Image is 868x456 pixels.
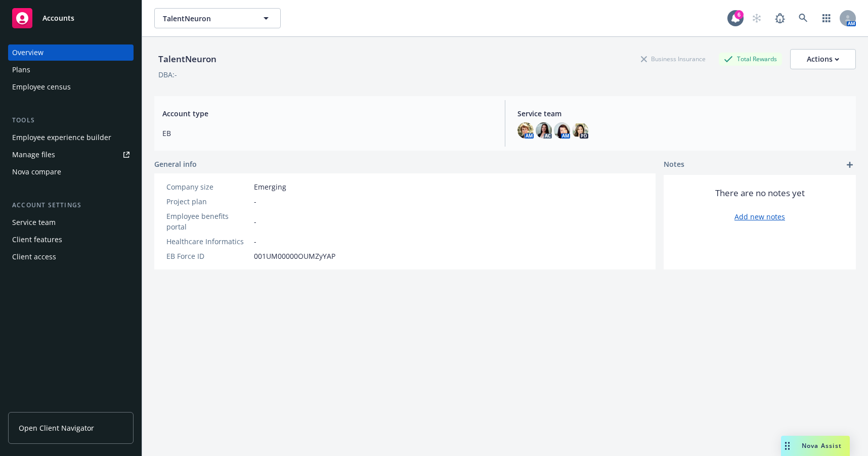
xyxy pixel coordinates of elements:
a: Switch app [816,8,837,28]
div: Business Insurance [636,53,711,65]
div: Company size [166,181,250,192]
a: add [844,159,856,171]
a: Employee experience builder [8,129,134,146]
a: Start snowing [747,8,767,28]
a: Accounts [8,4,134,32]
div: Actions [807,50,839,69]
a: Client access [8,249,134,265]
a: Service team [8,214,134,231]
span: Open Client Navigator [19,423,94,433]
div: Employee benefits portal [166,211,250,232]
div: Nova compare [12,164,61,180]
span: - [254,236,256,247]
img: photo [572,122,588,139]
a: Client features [8,232,134,248]
img: photo [536,122,552,139]
span: Notes [664,159,684,171]
a: Add new notes [734,211,785,222]
div: Plans [12,62,30,78]
a: Overview [8,44,134,61]
a: Search [793,8,813,28]
button: Nova Assist [781,436,850,456]
div: Account settings [8,200,134,210]
div: Manage files [12,147,55,163]
div: Client features [12,232,62,248]
button: TalentNeuron [154,8,281,28]
div: Healthcare Informatics [166,236,250,247]
span: Emerging [254,181,286,192]
span: 001UM00000OUMZyYAP [254,251,335,261]
div: 6 [734,10,744,19]
span: Service team [517,108,848,119]
span: Accounts [42,14,74,22]
span: EB [162,128,493,139]
div: Employee experience builder [12,129,111,146]
span: There are no notes yet [715,187,805,199]
div: DBA: - [158,69,177,80]
div: Drag to move [781,436,794,456]
div: EB Force ID [166,251,250,261]
a: Nova compare [8,164,134,180]
img: photo [517,122,534,139]
div: Employee census [12,79,71,95]
img: photo [554,122,570,139]
div: Project plan [166,196,250,207]
a: Plans [8,62,134,78]
span: General info [154,159,197,169]
div: Total Rewards [719,53,782,65]
div: Tools [8,115,134,125]
div: Client access [12,249,56,265]
a: Report a Bug [770,8,790,28]
a: Manage files [8,147,134,163]
span: Nova Assist [802,441,842,450]
span: TalentNeuron [163,13,250,24]
div: TalentNeuron [154,53,221,66]
div: Overview [12,44,44,61]
span: - [254,216,256,227]
span: Account type [162,108,493,119]
div: Service team [12,214,56,231]
span: - [254,196,256,207]
a: Employee census [8,79,134,95]
button: Actions [790,49,856,69]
